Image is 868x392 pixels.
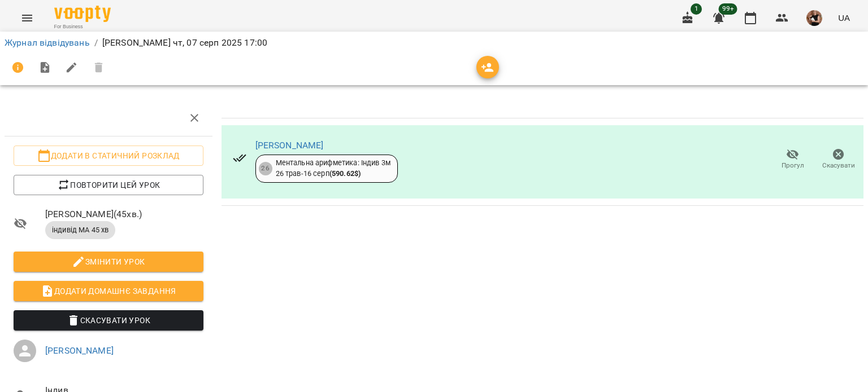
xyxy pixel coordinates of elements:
nav: breadcrumb [5,36,863,50]
p: [PERSON_NAME] чт, 07 серп 2025 17:00 [102,36,267,50]
div: 26 [259,162,272,175]
button: Змінити урок [14,252,203,272]
div: Ментальна арифметика: Індив 3м 26 трав - 16 серп [276,158,390,179]
span: Повторити цей урок [23,178,194,192]
span: For Business [54,23,111,30]
button: Скасувати Урок [14,310,203,331]
li: / [94,36,98,50]
span: 99+ [719,3,737,15]
button: Прогул [770,144,815,175]
button: Додати в статичний розклад [14,146,203,166]
span: [PERSON_NAME] ( 45 хв. ) [45,208,203,221]
span: Змінити урок [23,255,194,268]
span: індивід МА 45 хв [45,225,115,235]
span: Додати домашнє завдання [23,284,194,298]
img: Voopty Logo [54,6,111,22]
button: Повторити цей урок [14,175,203,195]
span: Скасувати [822,161,855,170]
span: 1 [691,3,702,15]
b: ( 590.62 $ ) [329,169,361,178]
span: UA [838,12,850,24]
a: Журнал відвідувань [5,37,90,48]
button: Додати домашнє завдання [14,281,203,301]
span: Прогул [782,161,804,170]
img: 5944c1aeb726a5a997002a54cb6a01a3.jpg [806,10,822,26]
button: UA [834,7,854,28]
a: [PERSON_NAME] [45,345,114,356]
span: Додати в статичний розклад [23,149,194,162]
a: [PERSON_NAME] [255,140,324,151]
span: Скасувати Урок [23,314,194,327]
button: Скасувати [815,144,861,175]
button: Menu [14,5,41,32]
